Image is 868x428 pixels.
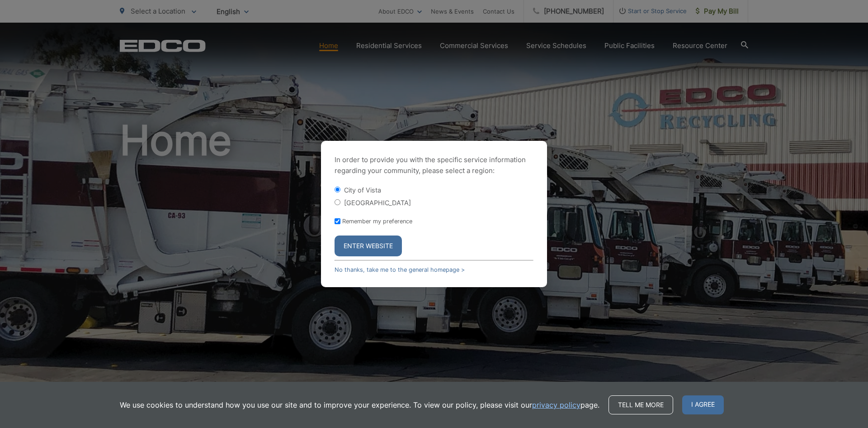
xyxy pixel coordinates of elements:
a: privacy policy [532,399,580,410]
button: Enter Website [335,236,402,256]
label: City of Vista [344,186,381,194]
a: No thanks, take me to the general homepage > [335,266,465,273]
label: [GEOGRAPHIC_DATA] [344,199,411,207]
label: Remember my preference [342,218,412,225]
a: Tell me more [609,395,673,414]
span: I agree [682,395,724,414]
p: We use cookies to understand how you use our site and to improve your experience. To view our pol... [120,399,599,410]
p: In order to provide you with the specific service information regarding your community, please se... [335,154,533,176]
